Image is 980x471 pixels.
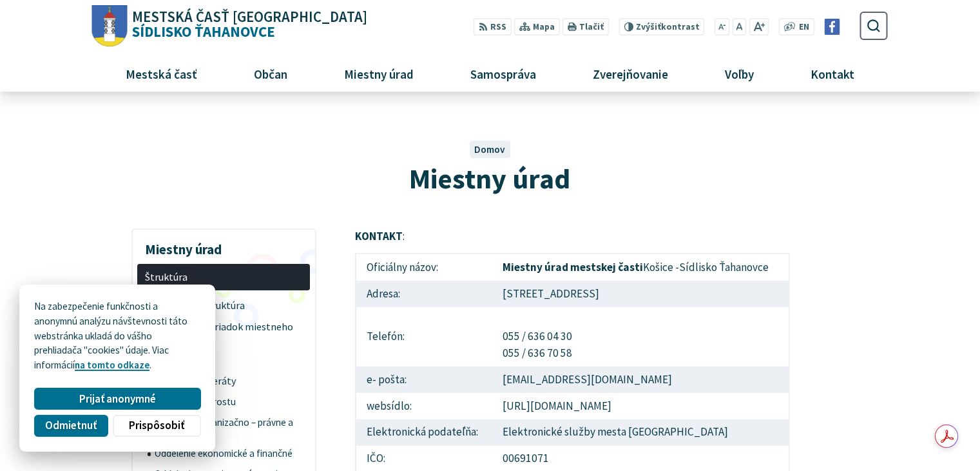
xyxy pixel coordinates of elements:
a: Samospráva [447,56,560,91]
span: Štruktúra [145,266,303,288]
a: Logo Sídlisko Ťahanovce, prejsť na domovskú stránku. [92,5,367,47]
a: Občan [230,56,311,91]
td: Košice -Sídlisko Ťahanovce [492,254,789,281]
a: Kancelária starostu [148,392,311,412]
span: Mapa [533,21,555,34]
span: Samospráva [465,56,541,91]
td: e- pošta: [356,366,492,393]
button: Odmietnuť [34,415,108,437]
span: Zvýšiť [636,21,661,32]
strong: KONTAKT [355,229,403,243]
span: Oddelenie organizačno – právne a sociálne [155,412,303,444]
img: Prejsť na domovskú stránku [92,5,128,47]
span: RSS [490,21,506,34]
span: EN [799,21,809,34]
p: : [355,228,790,245]
a: Voľby [702,56,778,91]
a: na tomto odkaze [75,359,149,371]
p: Na zabezpečenie funkčnosti a anonymnú analýzu návštevnosti táto webstránka ukladá do vášho prehli... [34,299,200,373]
a: Oddelenie ekonomické a finančné [148,444,311,465]
span: Organizačný poriadok miestneho úradu [145,316,303,349]
td: Elektronická podateľňa: [356,419,492,446]
td: Telefón: [356,307,492,366]
span: Zverejňovanie [588,56,673,91]
td: [STREET_ADDRESS] [492,281,789,307]
a: Oddelenie organizačno – právne a sociálne [148,412,311,444]
span: kontrast [636,22,700,32]
a: 055 / 636 70 58 [503,346,572,360]
span: Kancelária starostu [155,392,303,412]
span: Sídlisko Ťahanovce [128,10,368,39]
a: Elektronické služby mesta [GEOGRAPHIC_DATA] [503,425,728,439]
a: Štruktúra [137,264,310,290]
span: Voľby [720,56,759,91]
span: Kontakt [806,56,860,91]
td: Adresa: [356,281,492,307]
span: Tlačiť [579,22,604,32]
img: Prejsť na Facebook stránku [824,19,840,35]
a: Kontakt [787,56,878,91]
a: Mapa [514,18,560,35]
a: EN [796,21,813,34]
a: RSS [474,18,512,35]
button: Zvýšiťkontrast [619,18,704,35]
span: Odmietnuť [45,419,97,432]
a: Prednosta MÚ [137,349,310,370]
a: Oddelenia a referáty [137,370,310,392]
a: Mestská časť [102,56,220,91]
span: Mestská časť [120,56,202,91]
span: Oddelenia a referáty [145,370,303,392]
td: websídlo: [356,393,492,419]
span: Prispôsobiť [129,419,184,432]
h3: Miestny úrad [137,232,310,259]
a: Miestny úrad [320,56,437,91]
button: Tlačiť [562,18,609,35]
td: Oficiálny názov: [356,254,492,281]
a: Organizačný poriadok miestneho úradu [137,316,310,349]
button: Zmenšiť veľkosť písma [715,18,730,35]
td: [EMAIL_ADDRESS][DOMAIN_NAME] [492,366,789,393]
button: Zväčšiť veľkosť písma [749,18,769,35]
button: Prispôsobiť [113,415,200,437]
a: Organizačná štruktúra [137,295,310,316]
span: Miestny úrad [339,56,418,91]
span: Oddelenie ekonomické a finančné [155,444,303,465]
a: 055 / 636 04 30 [503,329,572,343]
td: [URL][DOMAIN_NAME] [492,393,789,419]
a: Domov [474,143,505,155]
a: Zverejňovanie [570,56,692,91]
a: 00691071 [503,451,549,465]
span: Prednosta MÚ [145,349,303,370]
span: Mestská časť [GEOGRAPHIC_DATA] [132,10,367,25]
span: Prijať anonymné [79,392,156,406]
span: Miestny úrad [409,161,570,196]
span: Organizačná štruktúra [145,295,303,316]
strong: Miestny úrad mestskej časti [503,260,643,274]
span: Občan [249,56,292,91]
button: Prijať anonymné [34,388,200,410]
button: Nastaviť pôvodnú veľkosť písma [732,18,746,35]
